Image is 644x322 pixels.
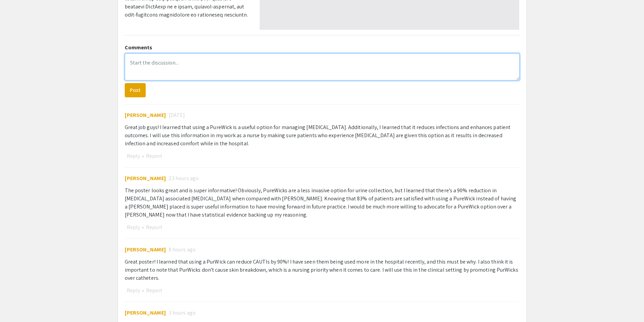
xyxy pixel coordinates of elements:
button: Reply [125,286,142,295]
span: [PERSON_NAME] [125,246,166,253]
button: Post [125,83,146,97]
span: [PERSON_NAME] [125,112,166,119]
iframe: Chat [5,292,29,317]
button: Reply [125,223,142,232]
button: Report [144,223,164,232]
span: [PERSON_NAME] [125,309,166,316]
h2: Comments [125,44,520,51]
span: [PERSON_NAME] [125,175,166,182]
div: • [125,152,520,160]
span: 8 hours ago [169,246,196,254]
button: Reply [125,152,142,160]
button: Report [144,286,164,295]
span: 3 hours ago [169,309,196,317]
div: • [125,286,520,295]
button: Report [144,152,164,160]
span: [DATE] [169,111,185,119]
div: • [125,223,520,232]
span: 23 hours ago [169,174,199,182]
div: The poster looks great and is super informative! Obviously, PureWicks are a less invasive option ... [125,187,520,219]
div: Great poster! I learned that using a PurWick can reduce CAUTIs by 90%! I have seen them being use... [125,258,520,282]
div: Great job guys! I learned that using a PureWick is a useful option for managing [MEDICAL_DATA]. A... [125,123,520,148]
